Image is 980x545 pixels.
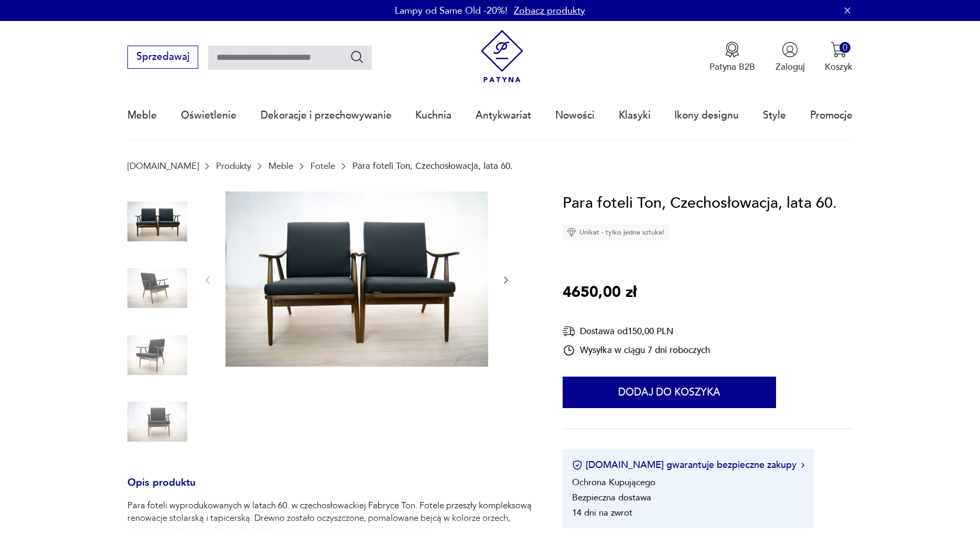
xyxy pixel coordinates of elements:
[395,4,508,17] p: Lampy od Same Old -20%!
[476,30,529,83] img: Patyna - sklep z meblami i dekoracjami vintage
[709,61,755,73] p: Patyna B2B
[415,91,451,140] a: Kuchnia
[619,91,651,140] a: Klasyki
[776,61,805,73] p: Zaloguj
[572,507,632,519] li: 14 dni na zwrot
[127,479,532,500] h3: Opis produktu
[831,41,847,58] img: Ikona koszyka
[127,161,199,171] a: [DOMAIN_NAME]
[572,491,651,504] li: Bezpieczna dostawa
[225,191,488,367] img: Zdjęcie produktu Para foteli Ton, Czechosłowacja, lata 60.
[476,91,531,140] a: Antykwariat
[127,392,187,452] img: Zdjęcie produktu Para foteli Ton, Czechosłowacja, lata 60.
[350,49,365,65] button: Szukaj
[127,325,187,385] img: Zdjęcie produktu Para foteli Ton, Czechosłowacja, lata 60.
[782,41,798,58] img: Ikonka użytkownika
[127,46,198,69] button: Sprzedawaj
[310,161,335,171] a: Fotele
[674,91,739,140] a: Ikony designu
[127,258,187,318] img: Zdjęcie produktu Para foteli Ton, Czechosłowacja, lata 60.
[216,161,251,171] a: Produkty
[563,191,837,216] h1: Para foteli Ton, Czechosłowacja, lata 60.
[127,191,187,251] img: Zdjęcie produktu Para foteli Ton, Czechosłowacja, lata 60.
[181,91,236,140] a: Oświetlenie
[563,325,710,338] div: Dostawa od 150,00 PLN
[352,161,513,171] p: Para foteli Ton, Czechosłowacja, lata 60.
[563,325,575,338] img: Ikona dostawy
[825,61,853,73] p: Koszyk
[567,228,576,237] img: Ikona diamentu
[572,476,655,488] li: Ochrona Kupującego
[563,225,669,240] div: Unikat - tylko jedna sztuka!
[572,458,804,472] button: [DOMAIN_NAME] gwarantuje bezpieczne zakupy
[776,41,805,73] button: Zaloguj
[563,377,776,408] button: Dodaj do koszyka
[825,41,853,73] button: 0Koszyk
[268,161,293,171] a: Meble
[514,4,585,17] a: Zobacz produkty
[127,91,157,140] a: Meble
[563,281,637,305] p: 4650,00 zł
[555,91,595,140] a: Nowości
[709,41,755,73] a: Ikona medaluPatyna B2B
[127,54,198,62] a: Sprzedawaj
[127,499,532,537] p: Para foteli wyprodukowanych w latach 60. w czechosłowackiej Fabryce Ton. Fotele przeszły kompleks...
[563,344,710,357] div: Wysyłka w ciągu 7 dni roboczych
[839,42,850,53] div: 0
[709,41,755,73] button: Patyna B2B
[261,91,392,140] a: Dekoracje i przechowywanie
[810,91,853,140] a: Promocje
[572,460,583,471] img: Ikona certyfikatu
[763,91,786,140] a: Style
[801,463,804,468] img: Ikona strzałki w prawo
[724,41,740,58] img: Ikona medalu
